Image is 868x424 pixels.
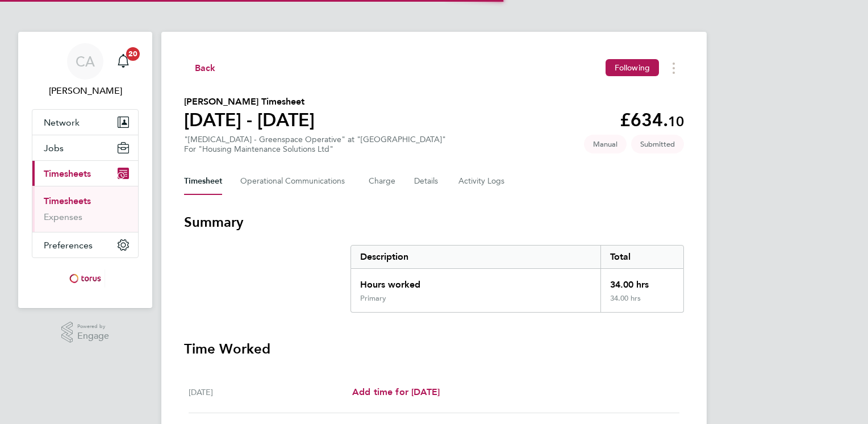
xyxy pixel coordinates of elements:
div: Summary [350,245,684,313]
h2: [PERSON_NAME] Timesheet [184,95,315,109]
span: 20 [126,47,140,61]
div: Total [600,246,683,268]
a: Powered byEngage [61,322,110,343]
span: Powered by [77,322,109,331]
button: Charge [369,168,396,195]
span: This timesheet was manually created. [584,135,627,153]
h3: Time Worked [184,340,684,358]
div: Hours worked [351,269,600,294]
span: Timesheets [44,168,91,179]
div: 34.00 hrs [600,294,683,312]
div: Timesheets [32,186,138,232]
button: Network [32,110,138,135]
div: For "Housing Maintenance Solutions Ltd" [184,144,446,154]
span: Add time for [DATE] [352,386,440,397]
a: 20 [112,43,135,80]
div: [DATE] [189,385,352,399]
span: Network [44,117,80,128]
span: Preferences [44,240,93,251]
button: Preferences [32,232,138,257]
a: Timesheets [44,196,91,206]
button: Timesheets Menu [663,59,684,77]
a: CA[PERSON_NAME] [32,43,139,98]
a: Expenses [44,211,82,222]
app-decimal: £634. [620,109,684,131]
button: Jobs [32,135,138,160]
button: Following [606,59,659,76]
span: Christopher Anders [32,84,139,98]
span: This timesheet is Submitted. [631,135,684,153]
span: 10 [668,113,684,130]
span: Engage [77,331,109,341]
div: Description [351,246,600,268]
span: Following [615,63,650,73]
div: Primary [360,294,386,303]
button: Activity Logs [458,168,506,195]
span: Back [195,61,216,75]
h3: Summary [184,213,684,231]
button: Timesheets [32,161,138,186]
button: Details [414,168,440,195]
div: 34.00 hrs [600,269,683,294]
button: Operational Communications [240,168,350,195]
span: CA [76,54,95,69]
a: Add time for [DATE] [352,385,440,399]
a: Go to home page [32,269,139,288]
span: Jobs [44,143,64,153]
button: Back [184,61,216,75]
img: torus-logo-retina.png [65,269,105,288]
div: "[MEDICAL_DATA] - Greenspace Operative" at "[GEOGRAPHIC_DATA]" [184,135,446,154]
h1: [DATE] - [DATE] [184,109,315,131]
button: Timesheet [184,168,222,195]
nav: Main navigation [18,32,152,308]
